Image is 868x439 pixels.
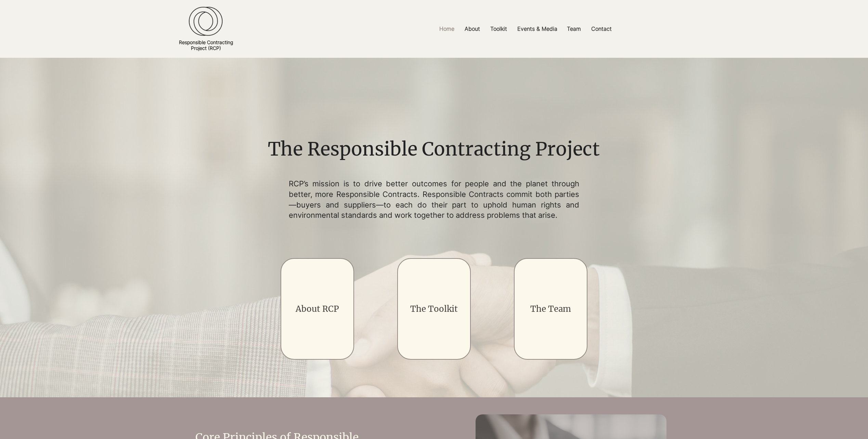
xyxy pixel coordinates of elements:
[514,21,561,37] p: Events & Media
[296,304,339,314] a: About RCP
[352,21,699,37] nav: Site
[512,21,562,37] a: Events & Media
[289,178,580,221] p: RCP’s mission is to drive better outcomes for people and the planet through better, more Responsi...
[459,21,485,37] a: About
[434,21,459,37] a: Home
[586,21,617,37] a: Contact
[562,21,586,37] a: Team
[485,21,512,37] a: Toolkit
[588,21,615,37] p: Contact
[263,136,605,162] h1: The Responsible Contracting Project
[461,21,483,37] p: About
[563,21,584,37] p: Team
[487,21,510,37] p: Toolkit
[179,39,233,51] a: Responsible ContractingProject (RCP)
[530,304,571,314] a: The Team
[410,304,458,314] a: The Toolkit
[436,21,458,37] p: Home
